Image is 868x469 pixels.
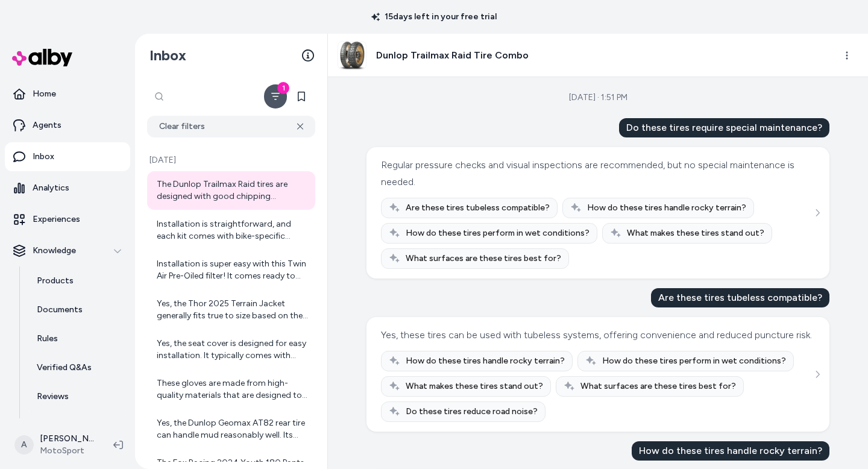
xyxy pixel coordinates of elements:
span: How do these tires handle rocky terrain? [406,355,565,367]
div: Yes, the seat cover is designed for easy installation. It typically comes with instructions, and ... [157,338,308,362]
button: A[PERSON_NAME]MotoSport [7,426,104,464]
p: Rules [37,333,58,345]
div: Installation is straightforward, and each kit comes with bike-specific instructions. Some kits ev... [157,218,308,242]
a: Home [5,80,130,109]
div: Yes, the Thor 2025 Terrain Jacket generally fits true to size based on the provided size chart me... [157,298,308,322]
p: Experiences [33,213,80,225]
div: Are these tires tubeless compatible? [651,288,829,307]
a: Rules [25,324,130,353]
a: Yes, the Thor 2025 Terrain Jacket generally fits true to size based on the provided size chart me... [147,291,315,329]
a: Agents [5,111,130,140]
div: 1 [277,82,289,94]
span: What makes these tires stand out? [406,380,543,392]
a: Yes, the seat cover is designed for easy installation. It typically comes with instructions, and ... [147,330,315,369]
span: Do these tires reduce road noise? [406,406,538,418]
span: What surfaces are these tires best for? [580,380,736,392]
p: Analytics [33,182,69,194]
span: How do these tires perform in wet conditions? [406,227,590,239]
span: What surfaces are these tires best for? [406,253,561,265]
span: What makes these tires stand out? [627,227,764,239]
span: A [14,435,34,455]
span: How do these tires handle rocky terrain? [587,202,746,214]
p: 15 days left in your free trial [364,11,504,23]
p: Products [37,275,74,287]
p: [PERSON_NAME] [40,433,94,445]
p: Inbox [33,151,54,163]
a: Installation is super easy with this Twin Air Pre-Oiled filter! It comes ready to install right o... [147,251,315,289]
img: X001.jpg [338,42,366,69]
a: Inbox [5,142,130,171]
span: How do these tires perform in wet conditions? [602,355,786,367]
div: Yes, the Dunlop Geomax AT82 rear tire can handle mud reasonably well. Its tread design with progr... [157,417,308,441]
div: Installation is super easy with this Twin Air Pre-Oiled filter! It comes ready to install right o... [157,258,308,282]
a: The Dunlop Trailmax Raid tires are designed with good chipping resistance and durable compounds, ... [147,171,315,210]
a: Experiences [5,205,130,234]
div: Yes, these tires can be used with tubeless systems, offering convenience and reduced puncture risk. [381,327,812,344]
div: The Dunlop Trailmax Raid tires are designed with good chipping resistance and durable compounds, ... [157,178,308,203]
a: Verified Q&As [25,353,130,382]
button: Clear filters [147,116,315,137]
span: Are these tires tubeless compatible? [406,202,550,214]
h3: Dunlop Trailmax Raid Tire Combo [376,48,529,63]
p: [DATE] [147,154,315,166]
div: How do these tires handle rocky terrain? [632,441,829,461]
span: MotoSport [40,445,94,457]
p: Home [33,88,56,100]
p: Agents [33,119,61,131]
button: See more [810,206,825,220]
a: Survey Questions [25,411,130,440]
div: [DATE] · 1:51 PM [569,92,627,104]
div: These gloves are made from high-quality materials that are designed to withstand the rigors of of... [157,377,308,401]
a: Analytics [5,174,130,203]
a: Yes, the Dunlop Geomax AT82 rear tire can handle mud reasonably well. Its tread design with progr... [147,410,315,449]
h2: Inbox [149,46,186,65]
img: alby Logo [12,49,72,66]
a: Documents [25,295,130,324]
button: See more [810,367,825,382]
div: Do these tires require special maintenance? [619,118,829,137]
div: Regular pressure checks and visual inspections are recommended, but no special maintenance is nee... [381,157,812,190]
a: Installation is straightforward, and each kit comes with bike-specific instructions. Some kits ev... [147,211,315,250]
p: Reviews [37,391,69,403]
a: Products [25,266,130,295]
a: These gloves are made from high-quality materials that are designed to withstand the rigors of of... [147,370,315,409]
p: Documents [37,304,83,316]
p: Verified Q&As [37,362,92,374]
button: Filter [264,84,288,109]
p: Knowledge [33,245,76,257]
button: Knowledge [5,236,130,265]
a: Reviews [25,382,130,411]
